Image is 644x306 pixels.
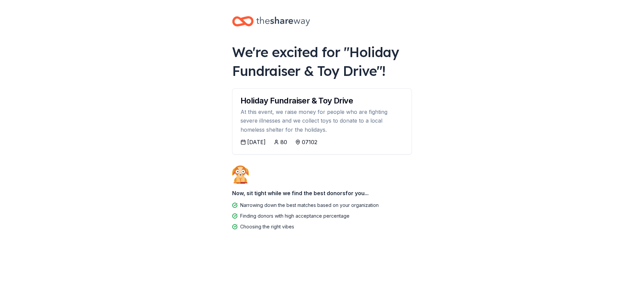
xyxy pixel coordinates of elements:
[240,212,350,220] div: Finding donors with high acceptance percentage
[247,138,266,146] div: [DATE]
[240,107,404,134] div: At this event, we raise money for people who are fighting severe illnesses and we collect toys to...
[240,201,379,209] div: Narrowing down the best matches based on your organization
[240,97,404,105] div: Holiday Fundraiser & Toy Drive
[302,138,317,146] div: 07102
[232,43,412,80] div: We're excited for " Holiday Fundraiser & Toy Drive "!
[232,165,249,183] img: Dog waiting patiently
[280,138,287,146] div: 80
[232,186,412,200] div: Now, sit tight while we find the best donors for you...
[240,223,294,231] div: Choosing the right vibes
